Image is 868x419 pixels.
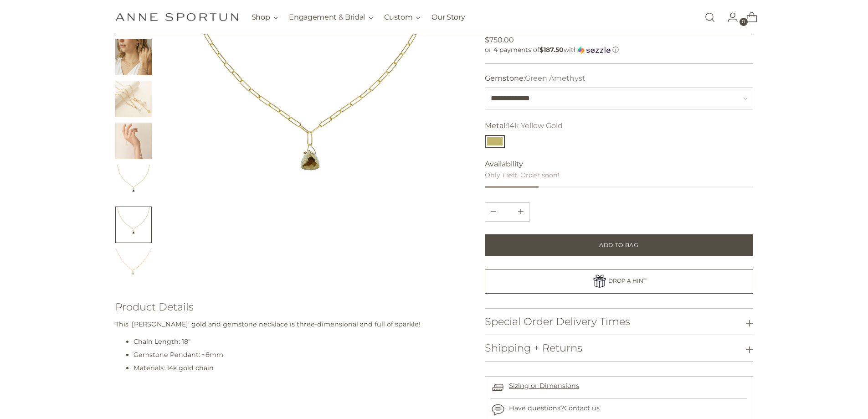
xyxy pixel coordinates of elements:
[485,120,563,131] label: Metal:
[115,81,152,117] button: Change image to image 5
[485,46,753,54] div: or 4 payments of$187.50withSezzle Click to learn more about Sezzle
[485,46,753,54] div: or 4 payments of with
[115,39,152,75] button: Change image to image 4
[599,241,638,249] span: Add to Bag
[509,382,579,390] a: Sizing or Dimensions
[739,8,757,26] a: Open cart modal
[485,171,560,179] span: Only 1 left. Order soon!
[134,337,457,347] li: Chain Length: 18"
[289,7,373,27] button: Engagement & Bridal
[384,7,421,27] button: Custom
[701,8,719,26] a: Open search modal
[525,74,586,83] span: Green Amethyst
[431,7,465,27] a: Our Story
[115,207,152,243] button: Change image to image 8
[485,269,753,294] a: DROP A HINT
[115,301,457,313] h3: Product Details
[485,73,586,84] label: Gemstone:
[115,165,152,201] button: Change image to image 7
[485,203,502,221] button: Add product quantity
[509,403,600,413] p: Have questions?
[115,13,238,21] a: Anne Sportun Fine Jewellery
[485,309,753,335] button: Special Order Delivery Times
[485,335,753,361] button: Shipping + Returns
[485,159,523,170] span: Availability
[539,46,564,54] span: $187.50
[485,342,582,354] h3: Shipping + Returns
[115,320,457,329] p: This '[PERSON_NAME]' gold and gemstone necklace is three-dimensional and full of sparkle!
[608,277,647,284] span: DROP A HINT
[485,234,753,256] button: Add to Bag
[115,123,152,159] button: Change image to image 6
[507,121,563,130] span: 14k Yellow Gold
[578,46,611,54] img: Sezzle
[485,35,514,46] span: $750.00
[496,203,518,221] input: Product quantity
[513,203,529,221] button: Subtract product quantity
[134,363,457,373] li: Materials: 14k gold chain
[115,248,152,285] button: Change image to image 9
[564,404,600,412] a: Contact us
[485,316,630,327] h3: Special Order Delivery Times
[720,8,738,26] a: Go to the account page
[134,350,457,360] li: Gemstone Pendant: ~8mm
[252,7,278,27] button: Shop
[740,18,748,26] span: 0
[485,135,505,148] button: 14k Yellow Gold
